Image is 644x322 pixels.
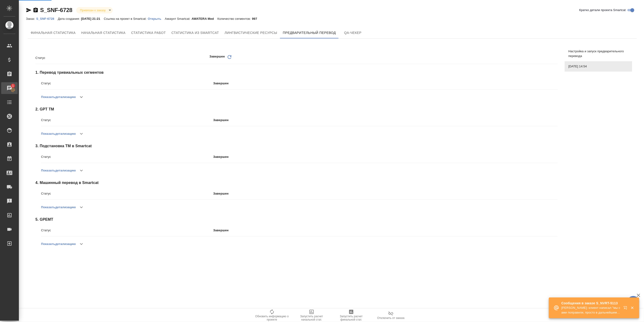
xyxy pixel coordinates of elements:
span: Отключить от заказа [377,316,405,320]
span: 2 . GPT TM [35,106,558,112]
div: Привязан к заказу [76,7,113,13]
span: Начальная статистика [81,30,126,36]
button: Показатьдетализацию [41,165,76,176]
p: Завершен [213,81,558,86]
button: Показатьдетализацию [41,91,76,103]
span: 4 . Машинный перевод в Smartcat [35,180,558,186]
p: Статус [41,228,213,233]
a: Открыть [148,16,165,20]
p: Дата создания: [58,17,81,20]
span: Запустить расчет начальной стат. [295,315,329,321]
span: Запустить расчет финальной стат. [334,315,368,321]
p: [DATE] 21:21 [81,17,104,20]
p: AWATERA Med [192,17,217,20]
p: Завершен [213,118,558,122]
span: Финальная статистика [31,30,76,36]
p: Статус [41,155,213,159]
button: Показатьдетализацию [41,238,76,250]
p: Статус [41,81,213,86]
span: 1 [9,83,17,88]
span: Обновить информацию о проекте [255,315,289,321]
button: Закрыть [627,306,637,310]
p: Сообщения в заказе S_NVRT-5113 [561,301,620,306]
button: Скопировать ссылку [33,7,38,13]
button: 🙏 [627,296,639,308]
button: Показатьдетализацию [41,202,76,213]
div: [DATE] 14:54 [565,61,632,72]
p: Завершен [213,155,558,159]
p: Открыть [148,17,165,20]
span: Кратко детали проекта Smartcat [579,8,626,12]
p: S_SNF-6728 [36,17,58,20]
button: Запустить расчет начальной стат. [292,309,331,322]
span: Предварительный перевод [283,30,336,36]
p: Аккаунт Smartcat: [165,17,192,20]
span: Статистика из Smartcat [171,30,219,36]
button: Открыть в новой вкладке [621,303,632,314]
p: [PERSON_NAME]: клиент написал "мы сами поправили, просто в дальнейшем обращайте, пожалуйста, вним... [561,306,620,315]
p: Заказ: [26,17,36,20]
span: Статистика работ [131,30,166,36]
button: Запустить расчет финальной стат. [331,309,371,322]
p: 997 [252,17,261,20]
button: Привязан к заказу [79,8,107,12]
span: Настройка и запуск предварительного перевода [569,49,628,58]
button: Отключить от заказа [371,309,411,322]
span: 1 . Перевод тривиальных сегментов [35,70,558,75]
button: Скопировать ссылку для ЯМессенджера [26,7,32,13]
span: 3 . Подстановка ТМ в Smartcat [35,143,558,149]
p: Ссылка на проект в Smartcat: [104,17,148,20]
button: Обновить информацию о проекте [252,309,292,322]
a: S_SNF-6728 [40,7,72,13]
p: Завершен [213,191,558,196]
p: Количество сегментов: [217,17,252,20]
p: Статус [35,56,209,60]
span: QA-чекер [342,30,364,36]
p: Завершен [213,228,558,233]
div: Настройка и запуск предварительного перевода [565,46,632,61]
p: Статус [41,191,213,196]
button: Показатьдетализацию [41,128,76,139]
span: [DATE] 14:54 [569,64,628,69]
span: Лингвистические ресурсы [225,30,277,36]
a: 1 [1,82,18,94]
p: Статус [41,118,213,122]
span: 5 . GPEMT [35,217,558,222]
p: Завершен [209,54,225,61]
a: S_SNF-6728 [36,16,58,20]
